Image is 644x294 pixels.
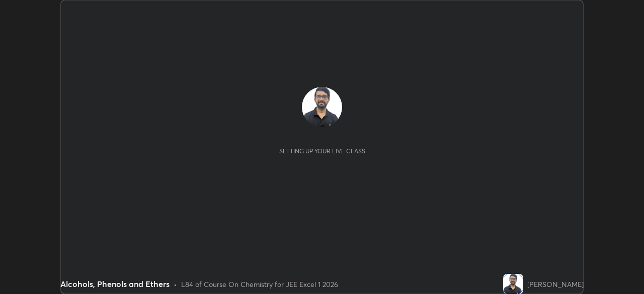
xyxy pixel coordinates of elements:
div: • [174,279,177,289]
div: Alcohols, Phenols and Ethers [60,278,170,290]
div: Setting up your live class [279,147,365,155]
img: fbb457806e3044af9f69b75a85ff128c.jpg [302,87,342,127]
div: L84 of Course On Chemistry for JEE Excel 1 2026 [181,279,338,289]
div: [PERSON_NAME] [527,279,584,289]
img: fbb457806e3044af9f69b75a85ff128c.jpg [503,274,523,294]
